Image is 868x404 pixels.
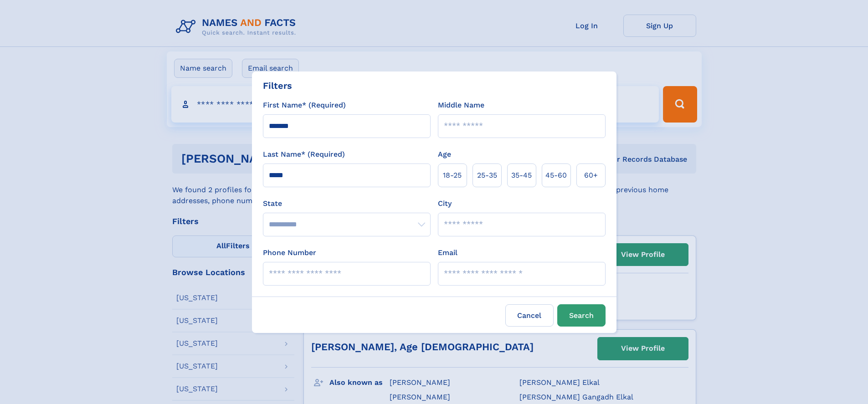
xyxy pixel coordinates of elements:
span: 25‑35 [477,170,497,181]
label: Phone Number [263,247,316,258]
label: State [263,198,431,209]
label: Cancel [505,304,554,327]
label: Middle Name [438,100,484,111]
div: Filters [263,79,292,92]
label: Age [438,149,451,160]
span: 45‑60 [545,170,567,181]
label: Last Name* (Required) [263,149,345,160]
span: 60+ [584,170,598,181]
span: 35‑45 [511,170,532,181]
label: City [438,198,452,209]
label: First Name* (Required) [263,100,346,111]
button: Search [557,304,606,327]
label: Email [438,247,457,258]
span: 18‑25 [443,170,462,181]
